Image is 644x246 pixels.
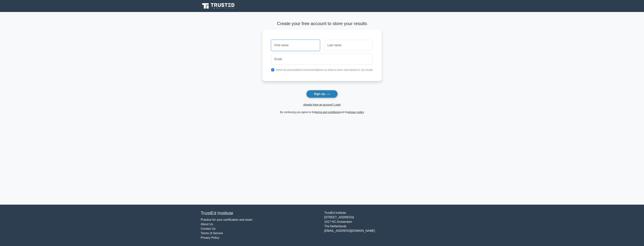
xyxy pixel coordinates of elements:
[324,40,373,51] input: Last name
[201,218,253,221] a: Practice for your certification and exam
[306,90,338,98] button: Sign up
[276,68,373,71] label: Send me personalized recommendations on what to learn next based on my results
[262,21,382,26] h4: Create your free account to store your results
[201,236,219,239] a: Privacy Policy
[201,227,215,230] a: Contact Us
[315,111,340,114] a: terms and conditions
[201,211,320,216] h4: TrustEd Institute
[303,103,341,106] a: Already have an account? Login
[271,54,373,65] input: Email
[260,110,384,114] div: By continuing you agree to the and the
[201,232,223,235] a: Terms of Service
[271,40,320,51] input: First name
[201,223,213,226] a: About Us
[348,111,364,114] a: privacy policy
[322,211,446,240] div: TrustEd Institute [STREET_ADDRESS] 1017 HC Amsterdam The Netherlands [EMAIL_ADDRESS][DOMAIN_NAME]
